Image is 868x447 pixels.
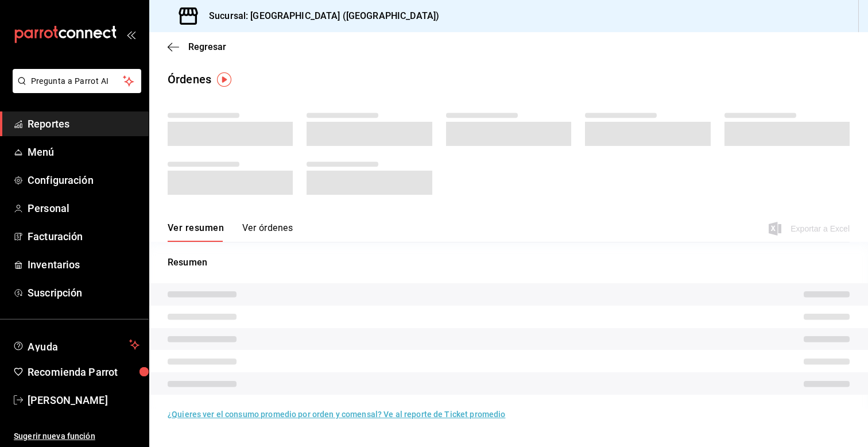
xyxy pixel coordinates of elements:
button: Pregunta a Parrot AI [13,69,141,93]
span: Pregunta a Parrot AI [31,75,123,87]
span: Ayuda [28,338,125,352]
span: Personal [28,201,139,216]
span: Regresar [188,41,226,52]
p: Resumen [168,256,850,269]
span: Facturación [28,229,139,244]
span: Inventarios [28,257,139,272]
button: Ver órdenes [242,222,293,242]
span: Menú [28,144,139,160]
span: [PERSON_NAME] [28,392,139,408]
span: Sugerir nueva función [14,430,139,442]
h3: Sucursal: [GEOGRAPHIC_DATA] ([GEOGRAPHIC_DATA]) [200,9,439,23]
span: Recomienda Parrot [28,364,139,380]
a: ¿Quieres ver el consumo promedio por orden y comensal? Ve al reporte de Ticket promedio [168,410,505,419]
button: open_drawer_menu [126,30,135,39]
button: Ver resumen [168,222,224,242]
div: navigation tabs [168,222,293,242]
a: Pregunta a Parrot AI [8,83,141,95]
div: Órdenes [168,71,211,88]
button: Regresar [168,41,226,52]
span: Reportes [28,116,139,132]
span: Configuración [28,172,139,188]
span: Suscripción [28,285,139,300]
img: Tooltip marker [217,72,231,87]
